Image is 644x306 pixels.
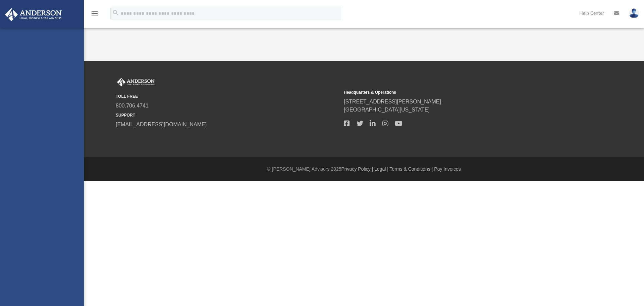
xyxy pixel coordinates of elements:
img: User Pic [629,8,639,18]
a: Legal | [374,166,388,172]
a: 800.706.4741 [116,103,149,108]
i: menu [91,9,99,17]
img: Anderson Advisors Platinum Portal [116,78,156,87]
small: SUPPORT [116,112,339,118]
a: Privacy Policy | [341,166,373,172]
a: [GEOGRAPHIC_DATA][US_STATE] [344,107,430,113]
div: © [PERSON_NAME] Advisors 2025 [84,166,644,173]
a: Terms & Conditions | [390,166,433,172]
a: [EMAIL_ADDRESS][DOMAIN_NAME] [116,122,207,127]
img: Anderson Advisors Platinum Portal [3,8,64,21]
a: menu [91,13,99,17]
small: Headquarters & Operations [344,89,567,95]
a: [STREET_ADDRESS][PERSON_NAME] [344,99,441,104]
i: search [112,9,119,16]
small: TOLL FREE [116,93,339,99]
a: Pay Invoices [434,166,461,172]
